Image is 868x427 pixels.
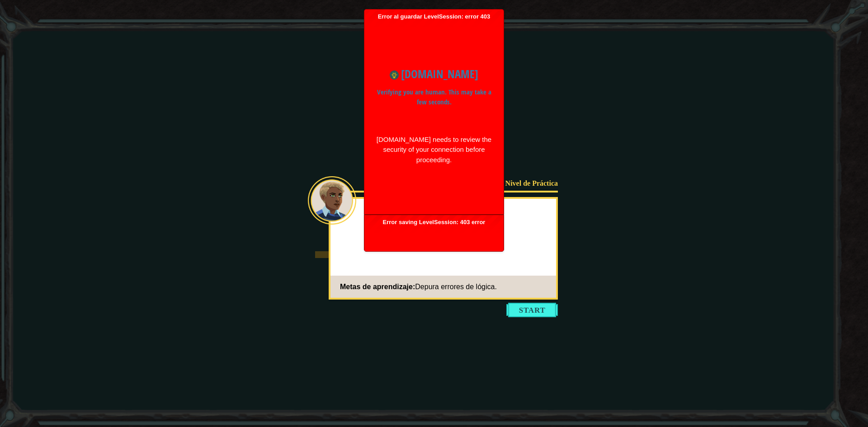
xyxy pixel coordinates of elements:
div: Nivel de Práctica [500,178,558,188]
div: [DOMAIN_NAME] needs to review the security of your connection before proceeding. [376,135,492,165]
h1: [DOMAIN_NAME] [376,66,492,83]
img: Icon for www.ozaria.com [390,70,399,80]
button: Start [506,303,558,317]
font: Error al guardar LevelSession: error 403 [378,13,491,20]
span: Error saving LevelSession: 403 error [369,219,499,298]
span: Depura errores de lógica. [415,283,497,291]
p: Verifying you are human. This may take a few seconds. [376,87,492,108]
span: Metas de aprendizaje: [340,283,415,291]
